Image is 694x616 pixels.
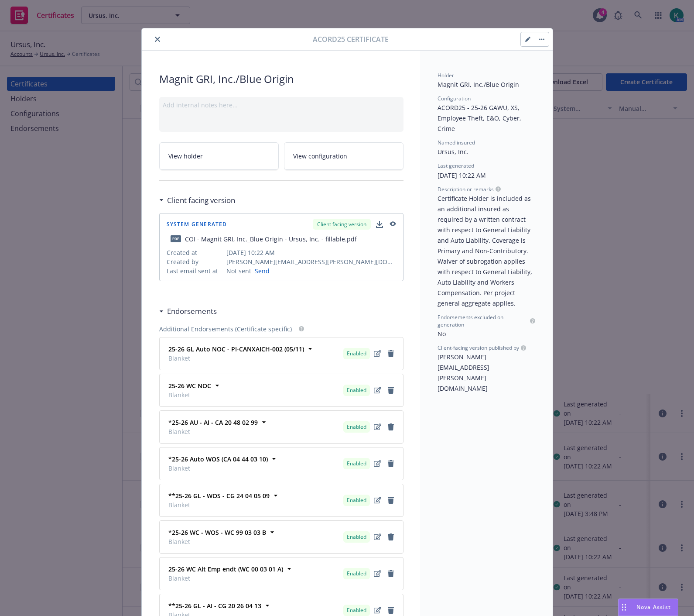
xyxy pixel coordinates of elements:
span: Last email sent at [167,266,223,275]
span: Enabled [347,386,366,394]
a: View configuration [284,142,403,170]
strong: **25-26 GL - AI - CG 20 26 04 13 [168,602,261,610]
span: Certificate Holder is included as an additional insured as required by a written contract with re... [438,194,534,307]
span: Enabled [347,350,366,358]
a: Send [251,266,270,275]
strong: 25-26 GL Auto NOC - PI-CANXAICH-002 (05/11) [168,345,304,353]
span: [PERSON_NAME][EMAIL_ADDRESS][PERSON_NAME][DOMAIN_NAME] [438,353,489,392]
span: Enabled [347,533,366,541]
span: Named insured [438,139,475,146]
a: remove [386,458,396,469]
span: Client-facing version published by [438,344,519,351]
a: View holder [159,142,279,170]
span: Holder [438,72,454,79]
span: Magnit GRI, Inc./Blue Origin [159,72,403,86]
span: Blanket [168,574,283,583]
strong: 25-26 WC NOC [168,382,211,390]
a: edit [373,605,383,616]
span: Blanket [168,464,268,473]
span: Blanket [168,427,258,436]
span: Blanket [168,354,304,363]
a: edit [373,422,383,432]
a: remove [386,495,396,506]
div: Client facing version [159,195,235,206]
span: Enabled [347,423,366,431]
span: ACORD25 - 25-26 GAWU, XS, Employee Theft, E&O, Cyber, Crime [438,103,523,133]
span: View configuration [293,151,347,161]
span: Enabled [347,460,366,468]
span: [DATE] 10:22 AM [226,248,396,257]
span: Additional Endorsements (Certificate specific) [159,324,292,334]
div: Endorsements [159,306,217,317]
span: Ursus, Inc. [438,148,468,156]
span: Enabled [347,606,366,614]
span: Blanket [168,500,270,509]
span: Created at [167,248,223,257]
span: Not sent [226,266,251,275]
div: COI - Magnit GRI, Inc._Blue Origin - Ursus, Inc. - fillable.pdf [185,234,357,244]
button: Nova Assist [618,599,678,616]
a: edit [373,568,383,579]
span: Nova Assist [636,603,671,611]
div: Client facing version [313,219,371,230]
span: Last generated [438,162,474,169]
span: [DATE] 10:22 AM [438,171,486,179]
a: edit [373,385,383,396]
a: edit [373,348,383,359]
span: Description or remarks [438,186,494,193]
button: close [152,34,163,45]
a: remove [386,385,396,396]
h3: Endorsements [167,306,217,317]
span: [PERSON_NAME][EMAIL_ADDRESS][PERSON_NAME][DOMAIN_NAME] [226,257,396,266]
div: Drag to move [619,599,629,616]
strong: 25-26 WC Alt Emp endt (WC 00 03 01 A) [168,565,283,573]
a: remove [386,422,396,432]
span: Configuration [438,95,471,102]
span: Created by [167,257,223,266]
a: edit [373,532,383,542]
span: Enabled [347,570,366,578]
span: Blanket [168,537,266,546]
a: remove [386,348,396,359]
span: No [438,330,446,338]
strong: *25-26 Auto WOS (CA 04 44 03 10) [168,455,268,463]
a: remove [386,605,396,616]
strong: *25-26 WC - WOS - WC 99 03 03 B [168,528,266,537]
span: View holder [168,151,203,161]
span: Add internal notes here... [163,101,238,109]
span: System Generated [167,222,227,227]
span: pdf [171,235,181,242]
a: remove [386,568,396,579]
strong: **25-26 GL - WOS - CG 24 04 05 09 [168,492,270,500]
span: Endorsements excluded on generation [438,313,528,328]
span: Acord25 Certificate [313,34,389,45]
h3: Client facing version [167,195,235,206]
span: Enabled [347,496,366,504]
a: remove [386,532,396,542]
strong: *25-26 AU - AI - CA 20 48 02 99 [168,418,258,427]
a: edit [373,495,383,506]
span: Magnit GRI, Inc./Blue Origin [438,80,519,89]
span: Blanket [168,390,211,399]
a: edit [373,458,383,469]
